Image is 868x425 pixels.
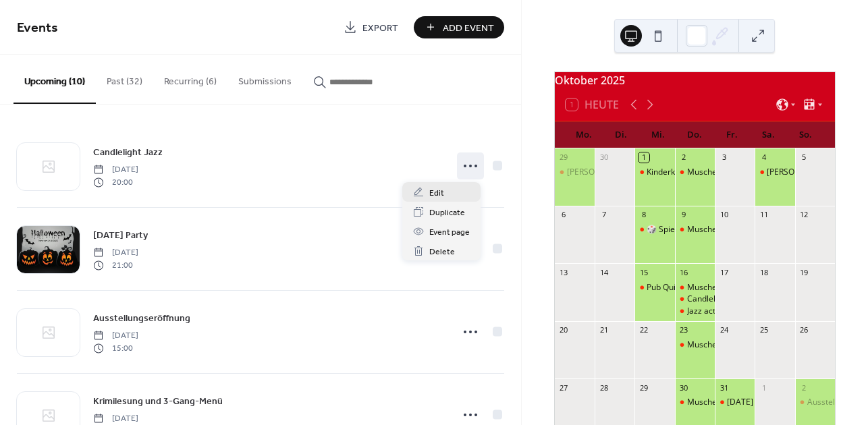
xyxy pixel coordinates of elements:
div: 21 [599,325,609,335]
div: Mi. [639,121,676,148]
div: 2 [679,152,689,163]
div: 1 [759,382,769,393]
div: 7 [599,210,609,220]
a: Krimilesung und 3-Gang-Menü [93,393,223,409]
div: 14 [599,267,609,277]
button: Recurring (6) [153,55,227,103]
div: 5 [799,152,809,163]
div: Candlelight Jazz [675,293,715,305]
div: Ausstellungseröffnung [795,397,835,408]
div: Kinderkino [647,167,686,178]
div: 16 [679,267,689,277]
div: Muscheltag [687,339,731,351]
div: 8 [639,210,649,220]
span: [DATE] Party [93,229,148,243]
div: 9 [679,210,689,220]
div: Adler Tanz [755,167,794,178]
div: 27 [559,382,569,393]
div: 15 [639,267,649,277]
div: Muscheltag [675,167,715,178]
a: [DATE] Party [93,227,148,243]
div: 18 [759,267,769,277]
div: 13 [559,267,569,277]
div: Oktober 2025 [555,72,835,88]
div: 🎲 Spiele Abend🃏 [647,224,718,235]
div: Kai Magnus Sting [555,167,595,178]
span: [DATE] [93,413,138,425]
div: Kinderkino [634,167,674,178]
div: 2 [799,382,809,393]
div: 3 [719,152,729,163]
div: Sa. [750,121,787,148]
span: 20:00 [93,176,138,188]
div: 4 [759,152,769,163]
div: [PERSON_NAME] Tanz [767,167,850,178]
div: 22 [639,325,649,335]
div: Pub Quiz [647,282,680,293]
div: Muscheltag [687,282,731,293]
span: [DATE] [93,330,138,342]
div: 1 [639,152,649,163]
span: Events [17,15,58,41]
button: Upcoming (10) [13,55,96,104]
div: 20 [559,325,569,335]
span: Delete [429,245,455,259]
div: Fr. [713,121,751,148]
span: Ausstellungseröffnung [93,312,190,326]
div: 24 [719,325,729,335]
span: 21:00 [93,259,138,271]
div: Muscheltag [675,224,715,235]
div: Muscheltag [675,282,715,293]
div: 28 [599,382,609,393]
a: Export [333,16,408,38]
div: 29 [639,382,649,393]
button: Add Event [414,16,504,38]
div: Do. [676,121,713,148]
div: 29 [559,152,569,163]
div: [DATE] Party [727,397,775,408]
span: [DATE] [93,164,138,176]
div: 🎲 Spiele Abend🃏 [634,224,674,235]
div: Muscheltag [687,224,731,235]
div: Muscheltag [675,339,715,351]
span: Candlelight Jazz [93,146,163,160]
button: Past (32) [96,55,153,103]
div: Pub Quiz [634,282,674,293]
div: Muscheltag [687,397,731,408]
div: Jazz activ [675,306,715,317]
div: 11 [759,210,769,220]
div: Di. [602,121,639,148]
div: Mo. [566,121,603,148]
div: 23 [679,325,689,335]
div: Halloween Party [715,397,755,408]
div: Muscheltag [675,397,715,408]
div: 17 [719,267,729,277]
div: 31 [719,382,729,393]
button: Submissions [227,55,302,103]
span: 15:00 [93,342,138,354]
div: 30 [599,152,609,163]
span: Krimilesung und 3-Gang-Menü [93,395,223,409]
div: 30 [679,382,689,393]
span: Edit [429,186,444,200]
span: Add Event [443,21,494,35]
div: 25 [759,325,769,335]
a: Ausstellungseröffnung [93,310,190,326]
a: Candlelight Jazz [93,144,163,160]
div: 19 [799,267,809,277]
span: Duplicate [429,206,465,220]
div: So. [787,121,824,148]
span: Export [362,21,398,35]
div: 6 [559,210,569,220]
div: 10 [719,210,729,220]
div: [PERSON_NAME] [567,167,630,178]
div: 12 [799,210,809,220]
span: [DATE] [93,247,138,259]
div: Candlelight Jazz [687,293,747,305]
div: Jazz activ [687,306,722,317]
span: Event page [429,225,470,239]
div: Muscheltag [687,167,731,178]
div: 26 [799,325,809,335]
